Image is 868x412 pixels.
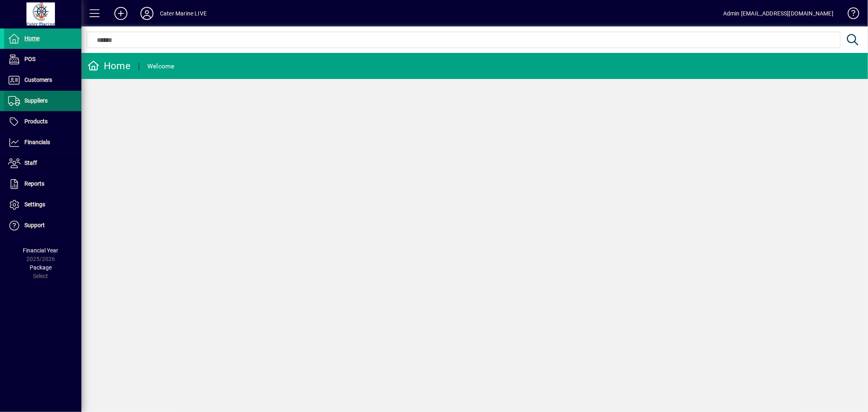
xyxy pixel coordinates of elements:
span: Settings [24,201,45,208]
span: Support [24,222,45,228]
div: Cater Marine LIVE [160,7,207,20]
a: Staff [4,153,81,173]
div: Home [87,59,131,72]
a: POS [4,49,81,70]
span: Reports [24,180,44,187]
a: Products [4,112,81,132]
span: Customers [24,77,52,83]
button: Profile [134,6,160,21]
a: Reports [4,174,81,194]
a: Knowledge Base [842,2,858,28]
span: Suppliers [24,97,48,104]
span: Staff [24,160,37,166]
div: Admin [EMAIL_ADDRESS][DOMAIN_NAME] [723,7,833,20]
a: Customers [4,70,81,90]
span: Home [24,35,39,42]
span: Financials [24,139,50,145]
div: Welcome [147,60,175,73]
span: Package [30,264,52,271]
span: POS [24,56,35,62]
a: Financials [4,132,81,153]
a: Settings [4,195,81,215]
button: Add [108,6,134,21]
a: Suppliers [4,91,81,111]
span: Financial Year [23,247,59,254]
a: Support [4,215,81,236]
span: Products [24,118,48,125]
